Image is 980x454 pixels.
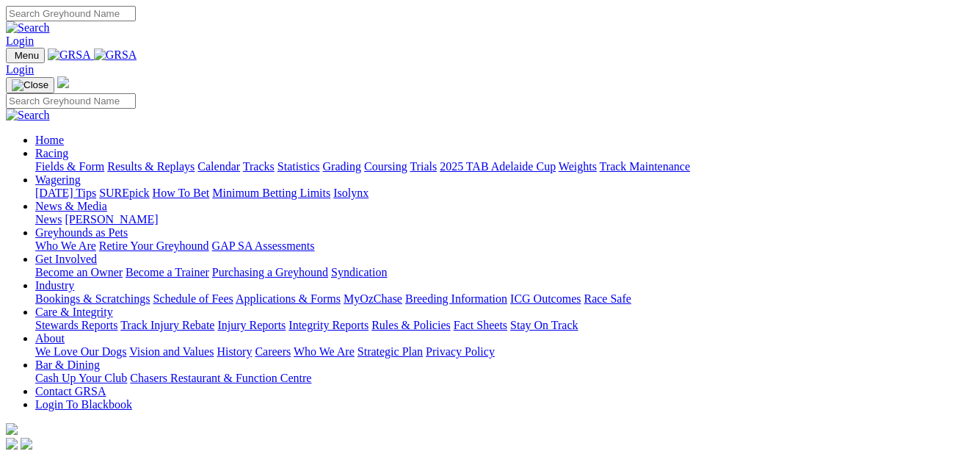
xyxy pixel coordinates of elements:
[153,187,210,199] a: How To Bet
[153,292,233,305] a: Schedule of Fees
[6,63,34,76] a: Login
[35,147,68,159] a: Racing
[6,93,136,109] input: Search
[584,292,631,305] a: Race Safe
[6,35,34,47] a: Login
[6,48,45,63] button: Toggle navigation
[35,253,97,265] a: Get Involved
[35,398,132,411] a: Login To Blackbook
[6,423,18,435] img: logo-grsa-white.png
[126,266,209,278] a: Become a Trainer
[35,319,974,332] div: Care & Integrity
[57,76,69,88] img: logo-grsa-white.png
[197,160,240,173] a: Calendar
[559,160,597,173] a: Weights
[21,438,32,450] img: twitter.svg
[35,187,974,200] div: Wagering
[35,292,150,305] a: Bookings & Scratchings
[212,239,315,252] a: GAP SA Assessments
[35,279,74,292] a: Industry
[35,226,128,239] a: Greyhounds as Pets
[6,77,54,93] button: Toggle navigation
[35,345,974,358] div: About
[410,160,437,173] a: Trials
[454,319,507,331] a: Fact Sheets
[6,21,50,35] img: Search
[35,239,974,253] div: Greyhounds as Pets
[510,292,581,305] a: ICG Outcomes
[212,266,328,278] a: Purchasing a Greyhound
[440,160,556,173] a: 2025 TAB Adelaide Cup
[35,306,113,318] a: Care & Integrity
[212,187,330,199] a: Minimum Betting Limits
[333,187,369,199] a: Isolynx
[65,213,158,226] a: [PERSON_NAME]
[35,332,65,345] a: About
[48,48,91,62] img: GRSA
[35,358,100,371] a: Bar & Dining
[288,319,369,331] a: Integrity Reports
[35,385,106,397] a: Contact GRSA
[35,200,107,212] a: News & Media
[364,160,407,173] a: Coursing
[94,48,137,62] img: GRSA
[217,319,286,331] a: Injury Reports
[35,173,81,186] a: Wagering
[35,372,974,385] div: Bar & Dining
[35,160,104,173] a: Fields & Form
[344,292,402,305] a: MyOzChase
[35,213,62,226] a: News
[35,239,96,252] a: Who We Are
[236,292,341,305] a: Applications & Forms
[130,372,311,384] a: Chasers Restaurant & Function Centre
[331,266,387,278] a: Syndication
[35,345,126,358] a: We Love Our Dogs
[35,266,974,279] div: Get Involved
[35,292,974,306] div: Industry
[129,345,214,358] a: Vision and Values
[35,160,974,173] div: Racing
[323,160,361,173] a: Grading
[217,345,252,358] a: History
[243,160,275,173] a: Tracks
[357,345,423,358] a: Strategic Plan
[99,187,149,199] a: SUREpick
[35,134,64,146] a: Home
[600,160,690,173] a: Track Maintenance
[255,345,291,358] a: Careers
[35,319,117,331] a: Stewards Reports
[6,6,136,21] input: Search
[15,50,39,61] span: Menu
[6,438,18,450] img: facebook.svg
[277,160,320,173] a: Statistics
[12,79,48,91] img: Close
[99,239,209,252] a: Retire Your Greyhound
[35,372,127,384] a: Cash Up Your Club
[35,213,974,226] div: News & Media
[6,109,50,122] img: Search
[294,345,355,358] a: Who We Are
[371,319,451,331] a: Rules & Policies
[35,187,96,199] a: [DATE] Tips
[426,345,495,358] a: Privacy Policy
[405,292,507,305] a: Breeding Information
[510,319,578,331] a: Stay On Track
[35,266,123,278] a: Become an Owner
[120,319,214,331] a: Track Injury Rebate
[107,160,195,173] a: Results & Replays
